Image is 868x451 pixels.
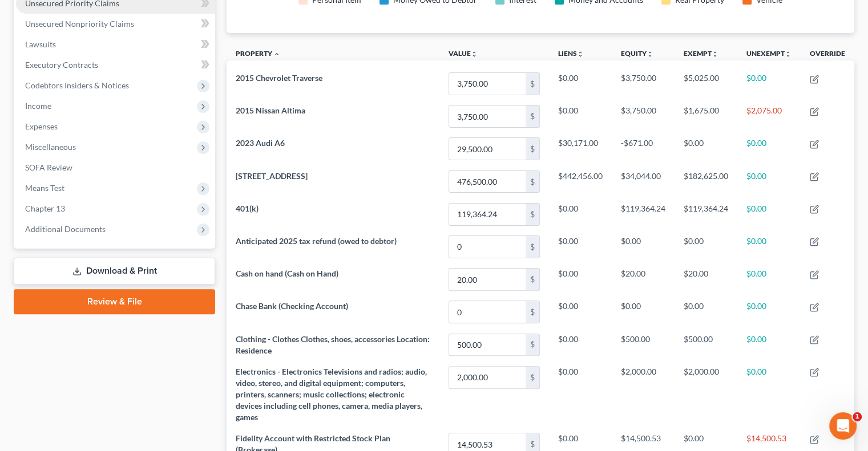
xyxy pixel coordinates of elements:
input: 0.00 [449,367,526,388]
td: $20.00 [612,263,675,295]
a: Download & Print [14,258,215,285]
td: $0.00 [549,198,612,230]
td: $0.00 [675,230,737,263]
a: Unsecured Nonpriority Claims [16,14,215,34]
td: $0.00 [737,133,801,165]
span: Means Test [25,183,64,193]
i: unfold_more [785,51,792,58]
td: $0.00 [549,361,612,428]
iframe: Intercom live chat [829,412,857,440]
td: $0.00 [675,133,737,165]
td: $182,625.00 [675,165,737,198]
td: $0.00 [549,100,612,133]
div: $ [526,236,539,258]
a: Executory Contracts [16,55,215,75]
span: Executory Contracts [25,60,98,70]
input: 0.00 [449,334,526,356]
td: $5,025.00 [675,67,737,100]
td: $0.00 [737,67,801,100]
span: Lawsuits [25,39,56,49]
a: Liensunfold_more [558,49,584,58]
div: $ [526,73,539,95]
td: $0.00 [549,67,612,100]
td: $2,000.00 [612,361,675,428]
span: Miscellaneous [25,142,76,152]
td: $0.00 [549,328,612,361]
td: $0.00 [549,230,612,263]
div: $ [526,171,539,193]
td: $500.00 [675,328,737,361]
td: $3,750.00 [612,100,675,133]
div: $ [526,269,539,290]
td: $30,171.00 [549,133,612,165]
i: unfold_more [712,51,718,58]
td: $0.00 [737,263,801,295]
td: $0.00 [612,296,675,328]
div: $ [526,138,539,160]
a: Equityunfold_more [621,49,653,58]
a: Valueunfold_more [449,49,478,58]
td: $119,364.24 [612,198,675,230]
i: unfold_more [471,51,478,58]
td: $0.00 [737,296,801,328]
span: 2015 Nissan Altima [236,105,305,115]
div: $ [526,204,539,225]
div: $ [526,301,539,323]
span: Cash on hand (Cash on Hand) [236,269,338,278]
input: 0.00 [449,301,526,323]
input: 0.00 [449,73,526,95]
span: [STREET_ADDRESS] [236,171,308,181]
span: Clothing - Clothes Clothes, shoes, accessories Location: Residence [236,334,430,355]
a: Review & File [14,289,215,314]
td: $34,044.00 [612,165,675,198]
span: 1 [853,412,862,421]
td: $0.00 [612,230,675,263]
a: Exemptunfold_more [684,49,718,58]
span: Chase Bank (Checking Account) [236,301,348,311]
td: $500.00 [612,328,675,361]
th: Override [801,42,854,68]
input: 0.00 [449,269,526,290]
a: SOFA Review [16,157,215,178]
span: Electronics - Electronics Televisions and radios; audio, video, stereo, and digital equipment; co... [236,367,427,422]
span: Income [25,101,51,111]
td: $20.00 [675,263,737,295]
a: Lawsuits [16,34,215,55]
td: $3,750.00 [612,67,675,100]
td: $0.00 [737,198,801,230]
td: -$671.00 [612,133,675,165]
input: 0.00 [449,138,526,160]
span: SOFA Review [25,162,72,172]
i: expand_less [273,51,280,58]
td: $0.00 [549,296,612,328]
td: $2,000.00 [675,361,737,428]
div: $ [526,105,539,127]
a: Unexemptunfold_more [746,49,792,58]
span: Chapter 13 [25,204,65,213]
input: 0.00 [449,171,526,193]
td: $442,456.00 [549,165,612,198]
input: 0.00 [449,204,526,225]
span: Anticipated 2025 tax refund (owed to debtor) [236,236,397,246]
i: unfold_more [577,51,584,58]
td: $0.00 [737,361,801,428]
td: $1,675.00 [675,100,737,133]
td: $0.00 [737,165,801,198]
i: unfold_more [647,51,653,58]
span: 2023 Audi A6 [236,138,285,148]
span: Additional Documents [25,224,106,234]
td: $0.00 [549,263,612,295]
span: Expenses [25,121,58,131]
span: 2015 Chevrolet Traverse [236,73,322,83]
td: $0.00 [737,328,801,361]
td: $2,075.00 [737,100,801,133]
span: 401(k) [236,204,259,213]
td: $0.00 [737,230,801,263]
div: $ [526,367,539,388]
td: $119,364.24 [675,198,737,230]
span: Unsecured Nonpriority Claims [25,19,134,29]
input: 0.00 [449,236,526,258]
input: 0.00 [449,105,526,127]
td: $0.00 [675,296,737,328]
div: $ [526,334,539,356]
